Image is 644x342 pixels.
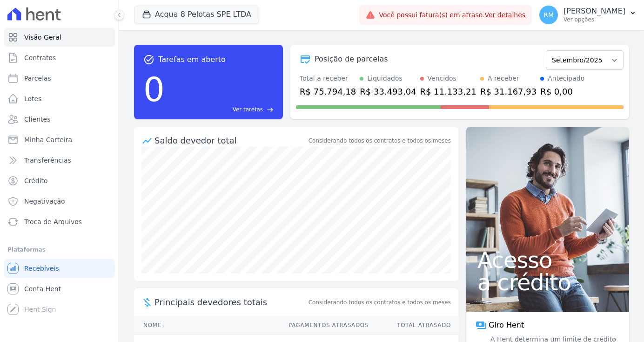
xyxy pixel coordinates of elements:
[4,130,115,149] a: Minha Carteira
[24,115,50,124] span: Clientes
[4,280,115,298] a: Conta Hent
[4,259,115,278] a: Recebíveis
[24,264,59,273] span: Recebíveis
[134,316,280,335] th: Nome
[4,171,115,190] a: Crédito
[480,85,537,98] div: R$ 31.167,93
[4,192,115,211] a: Negativação
[24,33,61,42] span: Visão Geral
[485,11,526,19] a: Ver detalhes
[4,89,115,108] a: Lotes
[379,10,525,20] span: Você possui fatura(s) em atraso.
[143,65,165,114] div: 0
[4,28,115,47] a: Visão Geral
[24,53,56,62] span: Contratos
[233,105,263,114] span: Ver tarefas
[309,298,451,307] span: Considerando todos os contratos e todos os meses
[24,176,48,185] span: Crédito
[24,156,71,165] span: Transferências
[367,74,402,83] div: Liquidados
[158,54,226,65] span: Tarefas em aberto
[24,197,65,206] span: Negativação
[168,105,274,114] a: Ver tarefas east
[4,151,115,170] a: Transferências
[143,54,154,65] span: task_alt
[540,85,584,98] div: R$ 0,00
[24,217,82,226] span: Troca de Arquivos
[477,271,618,294] span: a crédito
[300,74,356,83] div: Total a receber
[477,249,618,271] span: Acesso
[24,284,61,294] span: Conta Hent
[154,296,307,308] span: Principais devedores totais
[4,110,115,129] a: Clientes
[309,137,451,145] div: Considerando todos os contratos e todos os meses
[428,74,456,83] div: Vencidos
[548,74,584,83] div: Antecipado
[563,7,625,16] p: [PERSON_NAME]
[24,94,42,103] span: Lotes
[360,85,416,98] div: R$ 33.493,04
[532,2,644,28] button: RM [PERSON_NAME] Ver opções
[420,85,476,98] div: R$ 11.133,21
[369,316,458,335] th: Total Atrasado
[4,48,115,67] a: Contratos
[300,85,356,98] div: R$ 75.794,18
[4,212,115,231] a: Troca de Arquivos
[543,12,554,18] span: RM
[315,54,388,65] div: Posição de parcelas
[154,134,307,147] div: Saldo devedor total
[7,244,111,255] div: Plataformas
[563,16,625,23] p: Ver opções
[4,69,115,88] a: Parcelas
[24,135,72,144] span: Minha Carteira
[488,74,519,83] div: A receber
[280,316,369,335] th: Pagamentos Atrasados
[267,106,274,113] span: east
[24,74,51,83] span: Parcelas
[134,6,259,23] button: Acqua 8 Pelotas SPE LTDA
[489,320,524,331] span: Giro Hent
